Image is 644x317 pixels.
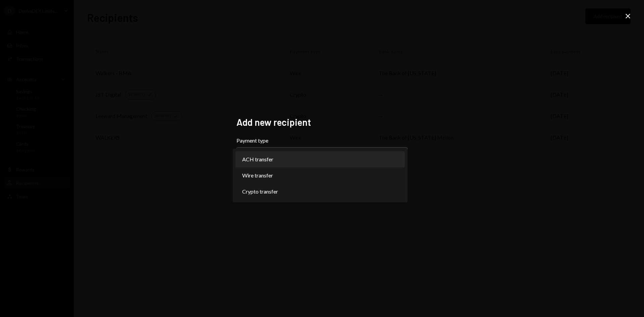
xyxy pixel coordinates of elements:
label: Payment type [236,137,408,145]
button: Payment type [236,147,408,166]
span: Crypto transfer [242,188,278,196]
span: Wire transfer [242,171,273,179]
span: ACH transfer [242,155,273,163]
h2: Add new recipient [236,116,408,129]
